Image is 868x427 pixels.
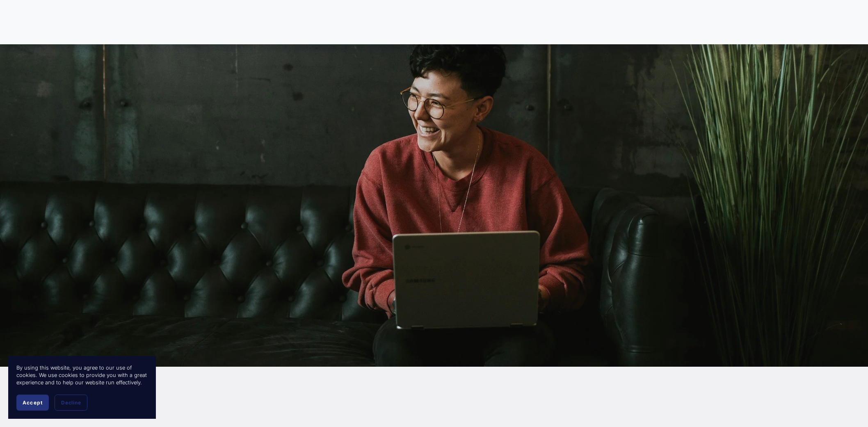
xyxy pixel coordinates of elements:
span: Accept [23,400,43,406]
button: Decline [55,395,87,411]
span: Decline [61,400,81,406]
p: By using this website, you agree to our use of cookies. We use cookies to provide you with a grea... [16,364,148,386]
section: Cookie banner [8,356,156,419]
button: Accept [16,395,49,411]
